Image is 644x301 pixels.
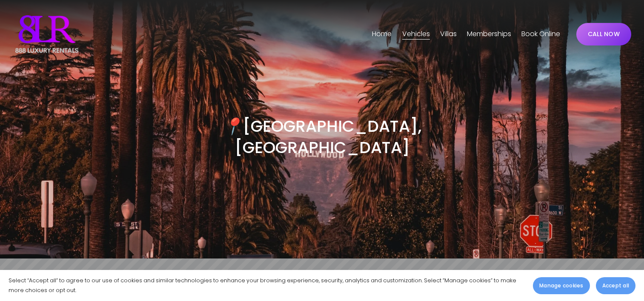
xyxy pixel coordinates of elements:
a: folder dropdown [402,27,430,41]
a: CALL NOW [576,23,631,45]
a: Book Online [521,27,560,41]
span: Villas [440,28,457,40]
p: Select “Accept all” to agree to our use of cookies and similar technologies to enhance your brows... [9,276,524,295]
em: 📍 [223,115,243,137]
button: Manage cookies [533,277,590,294]
span: Vehicles [402,28,430,40]
img: Luxury Car &amp; Home Rentals For Every Occasion [13,13,81,55]
a: Memberships [467,27,511,41]
a: Home [372,27,392,41]
span: Accept all [602,282,629,290]
h3: [GEOGRAPHIC_DATA], [GEOGRAPHIC_DATA] [167,116,476,159]
a: folder dropdown [440,27,457,41]
span: Manage cookies [539,282,583,290]
button: Accept all [596,277,635,294]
